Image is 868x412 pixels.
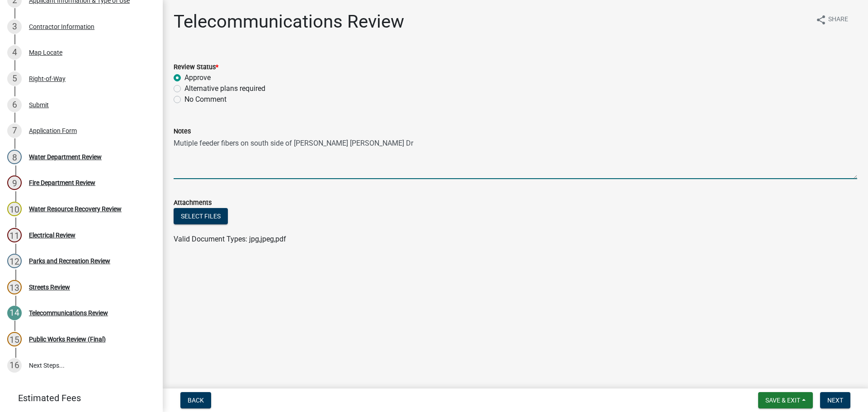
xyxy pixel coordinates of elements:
div: 16 [7,358,22,373]
div: Water Resource Recovery Review [29,206,122,212]
div: Submit [29,102,49,108]
div: Telecommunications Review [29,310,108,316]
div: 4 [7,45,22,60]
a: Estimated Fees [7,389,148,407]
label: Review Status [174,64,218,71]
span: Valid Document Types: jpg,jpeg,pdf [174,235,286,243]
button: Back [180,392,211,408]
label: No Comment [184,94,226,105]
div: Public Works Review (Final) [29,336,106,342]
div: 10 [7,202,22,216]
div: Electrical Review [29,232,75,238]
div: Streets Review [29,284,70,290]
div: 13 [7,280,22,294]
button: Save & Exit [758,392,813,408]
h1: Telecommunications Review [174,11,404,33]
div: 6 [7,98,22,112]
label: Notes [174,128,191,135]
div: 14 [7,306,22,320]
span: Share [828,14,848,25]
div: Fire Department Review [29,180,95,186]
i: share [816,14,826,25]
div: 8 [7,150,22,164]
div: 9 [7,175,22,190]
div: 11 [7,228,22,242]
div: 3 [7,19,22,34]
label: Attachments [174,200,212,206]
span: Save & Exit [765,397,800,404]
button: Select files [174,208,228,224]
div: 12 [7,254,22,268]
div: Water Department Review [29,154,102,160]
div: Right-of-Way [29,76,66,82]
div: 5 [7,71,22,86]
div: Map Locate [29,49,62,56]
div: 7 [7,123,22,138]
div: Application Form [29,128,77,134]
span: Next [827,397,843,404]
div: Parks and Recreation Review [29,258,110,264]
div: Contractor Information [29,24,94,30]
label: Alternative plans required [184,83,265,94]
span: Back [188,397,204,404]
div: 15 [7,332,22,346]
button: shareShare [808,11,855,28]
label: Approve [184,72,211,83]
button: Next [820,392,850,408]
